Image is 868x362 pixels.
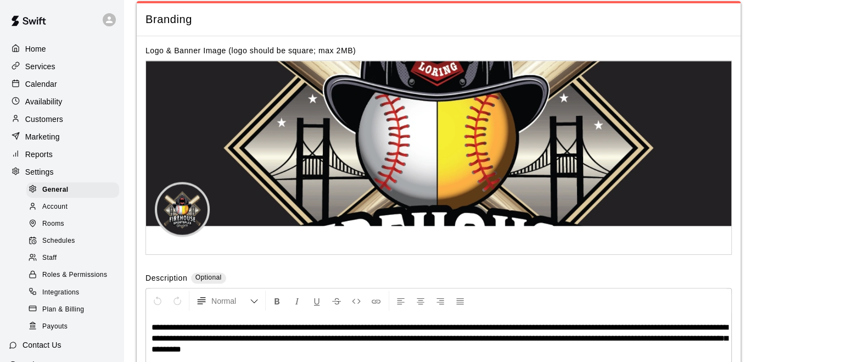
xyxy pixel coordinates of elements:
p: Settings [25,166,54,177]
span: Payouts [42,321,68,332]
a: Marketing [9,129,115,145]
span: General [42,185,69,196]
a: Payouts [26,318,124,335]
span: Optional [195,274,222,281]
button: Justify Align [451,291,469,310]
a: Schedules [26,233,124,250]
div: Schedules [26,233,119,249]
p: Home [25,43,46,54]
a: Rooms [26,216,124,233]
a: Staff [26,250,124,267]
button: Format Italics [288,291,306,310]
button: Redo [168,291,187,310]
span: Staff [42,253,57,264]
a: Integrations [26,284,124,301]
p: Calendar [25,79,57,90]
span: Branding [145,12,732,27]
p: Reports [25,149,53,160]
p: Customers [25,114,63,125]
span: Roles & Permissions [42,270,107,281]
span: Normal [211,295,250,306]
button: Insert Link [367,291,385,310]
a: Home [9,41,115,57]
a: Plan & Billing [26,301,124,318]
button: Right Align [431,291,450,310]
button: Left Align [391,291,410,310]
div: Integrations [26,285,119,300]
p: Marketing [25,131,60,142]
a: Settings [9,164,115,180]
a: Availability [9,93,115,110]
a: Calendar [9,76,115,92]
p: Contact Us [23,339,61,350]
div: Roles & Permissions [26,268,119,283]
a: Reports [9,146,115,163]
div: General [26,182,119,198]
label: Logo & Banner Image (logo should be square; max 2MB) [145,46,356,55]
p: Services [25,61,55,72]
button: Undo [148,291,167,310]
button: Center Align [411,291,430,310]
label: Description [145,272,187,285]
div: Staff [26,250,119,266]
button: Formatting Options [192,291,263,310]
div: Account [26,199,119,215]
button: Format Bold [268,291,287,310]
button: Format Underline [307,291,326,310]
button: Insert Code [347,291,366,310]
p: Availability [25,96,63,107]
div: Payouts [26,319,119,335]
span: Rooms [42,219,64,230]
a: Account [26,198,124,215]
a: Roles & Permissions [26,267,124,284]
span: Plan & Billing [42,304,84,315]
span: Schedules [42,236,75,247]
a: Customers [9,111,115,127]
div: Rooms [26,216,119,232]
button: Format Strikethrough [327,291,346,310]
a: General [26,181,124,198]
div: Plan & Billing [26,302,119,318]
a: Services [9,58,115,75]
span: Integrations [42,287,80,298]
span: Account [42,202,68,213]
